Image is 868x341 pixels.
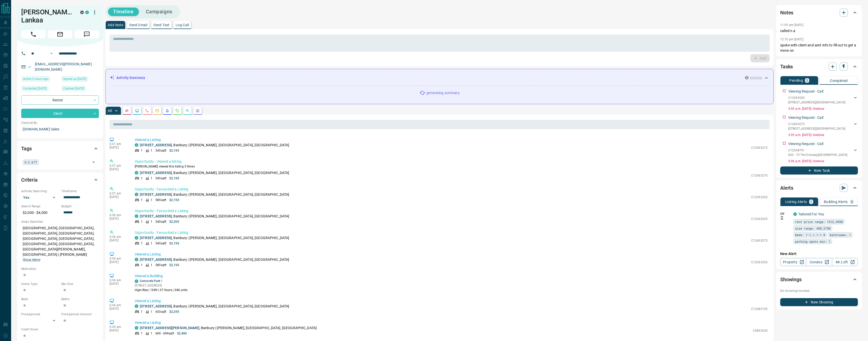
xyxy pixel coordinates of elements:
[110,167,127,171] p: [DATE]
[824,200,848,204] p: Building Alerts
[108,109,112,112] p: All
[151,241,152,246] p: 1
[795,226,830,231] span: size range: 450,2750
[169,219,179,224] p: $2,200
[155,109,159,113] svg: Emails
[788,148,847,153] p: C12248791
[788,122,845,126] p: C12403275
[21,219,99,224] p: Areas Searched:
[110,73,769,82] div: Activity Summary
[141,176,143,181] p: 1
[141,219,143,224] p: 1
[23,257,40,263] button: Show More
[140,304,289,309] p: , Banbury | [PERSON_NAME], [GEOGRAPHIC_DATA], [GEOGRAPHIC_DATA]
[116,75,145,80] p: Activity Summary
[788,100,845,105] p: [STREET_ADDRESS] , [GEOGRAPHIC_DATA]
[780,61,858,73] div: Tasks
[185,109,189,113] svg: Opportunities
[21,209,59,217] p: $2,000 - $4,000
[110,235,127,239] p: 6:36 am
[21,125,99,133] p: [DOMAIN_NAME] Sales
[21,282,59,286] p: Home Type:
[780,251,858,257] p: New Alert:
[135,273,768,279] p: Viewed a Building
[788,115,823,120] p: Viewing Request - Call
[35,62,92,71] a: [EMAIL_ADDRESS][PERSON_NAME][DOMAIN_NAME]
[780,275,802,283] h2: Showings
[851,200,853,204] p: 0
[110,307,127,310] p: [DATE]
[169,176,179,181] p: $2,150
[780,9,793,17] h2: Notes
[155,148,166,153] p: 545 sqft
[140,214,289,219] p: , Banbury | [PERSON_NAME], [GEOGRAPHIC_DATA], [GEOGRAPHIC_DATA]
[110,329,127,332] p: [DATE]
[151,148,152,153] p: 1
[129,23,147,27] p: Send Email
[140,143,172,147] a: [STREET_ADDRESS]
[61,297,99,301] p: Baths:
[21,193,59,202] div: Yes
[426,90,459,96] p: generating summary
[780,38,803,41] p: 12:10 pm [DATE]
[780,23,803,27] p: 11:05 am [DATE]
[21,204,59,209] p: Search Range:
[788,89,823,94] p: Viewing Request - Call
[61,189,99,193] p: Timeframe:
[780,289,858,293] p: No showings booked
[788,153,847,157] p: 603 - 75 The Donway , [GEOGRAPHIC_DATA]
[795,232,825,237] span: beds: 1-1,1.1-1.9
[795,219,843,224] span: rent price range: 1512,4950
[135,143,138,147] div: condos.ca
[751,173,768,178] p: C12403275
[24,160,37,165] span: S.C.677
[830,79,848,82] p: Completed
[135,214,138,218] div: condos.ca
[140,170,289,176] p: , Banbury | [PERSON_NAME], [GEOGRAPHIC_DATA], [GEOGRAPHIC_DATA]
[780,298,858,306] button: New Showing
[135,137,768,143] p: Viewed a Listing
[135,109,139,113] svg: Lead Browsing Activity
[61,282,99,286] p: Min Size:
[155,241,166,246] p: 545 sqft
[110,303,127,307] p: 6:34 am
[788,141,823,147] p: Viewing Request - Call
[751,146,768,150] p: C12403275
[140,279,162,283] a: Concorde Park Ⅰ
[21,30,45,38] span: Call
[110,282,127,286] p: [DATE]
[21,95,99,105] div: Renter
[135,252,768,257] p: Viewed a Listing
[125,109,129,113] svg: Notes
[23,76,48,81] span: Active 2 hours ago
[140,235,289,241] p: , Banbury | [PERSON_NAME], [GEOGRAPHIC_DATA], [GEOGRAPHIC_DATA]
[140,143,289,148] p: , Banbury | [PERSON_NAME], [GEOGRAPHIC_DATA], [GEOGRAPHIC_DATA]
[140,236,172,240] a: [STREET_ADDRESS]
[785,200,807,204] p: Listing Alerts
[135,230,768,235] p: Opportunity - Favourited a Listing
[21,267,99,271] p: Motivation:
[780,166,858,175] button: New Task
[21,174,99,186] div: Criteria
[176,23,189,27] p: Log Call
[793,212,797,216] div: condos.ca
[110,142,127,146] p: 6:37 am
[28,65,31,69] svg: Email Verified
[780,43,858,53] p: spoke with client and sent info to fill out to get a move on
[788,95,858,106] div: C12395555[STREET_ADDRESS],[GEOGRAPHIC_DATA]
[135,298,768,304] p: Viewed a Listing
[780,273,858,286] div: Showings
[780,216,784,220] svg: Push Notification Only
[780,28,858,34] p: called n.a
[795,239,830,244] span: parking spots min: 1
[135,283,188,288] p: [STREET_ADDRESS]
[151,219,152,224] p: 1
[141,309,143,314] p: 1
[21,143,99,155] div: Tags
[135,193,138,196] div: condos.ca
[110,192,127,195] p: 6:37 am
[196,109,200,113] svg: Agent Actions
[789,79,803,82] p: Pending
[135,288,188,292] p: High-Rise | 1989 | 37 floors | 386 units
[21,312,59,317] p: Pre-Approved:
